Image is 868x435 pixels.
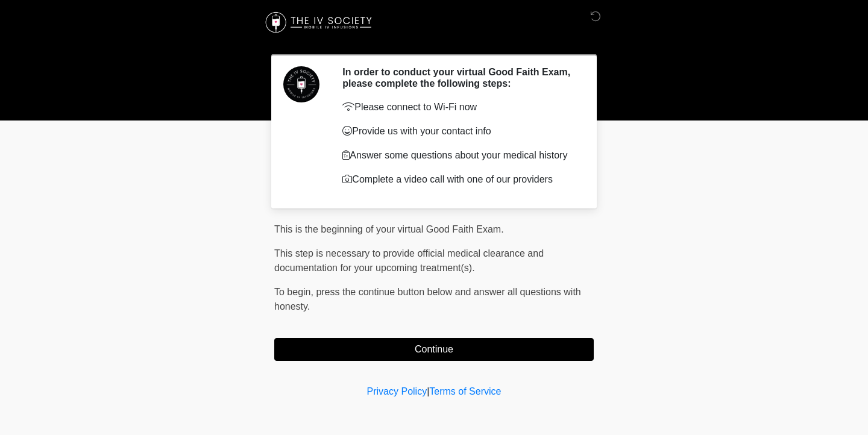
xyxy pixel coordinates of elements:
p: Provide us with your contact info [342,124,576,139]
h2: In order to conduct your virtual Good Faith Exam, please complete the following steps: [342,66,576,89]
a: Privacy Policy [367,386,427,396]
span: This step is necessary to provide official medical clearance and documentation for your upcoming ... [274,248,544,273]
button: Continue [274,338,594,361]
img: The IV Society Logo [262,9,377,36]
span: To begin, ﻿﻿﻿﻿﻿﻿﻿press the continue button below and answer all questions with honesty. [274,287,581,311]
p: Answer some questions about your medical history [342,148,576,163]
span: This is the beginning of your virtual Good Faith Exam. [274,224,504,234]
p: Complete a video call with one of our providers [342,172,576,187]
a: | [427,386,429,396]
p: Please connect to Wi-Fi now [342,100,576,114]
img: Agent Avatar [283,66,319,102]
a: Terms of Service [429,386,501,396]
